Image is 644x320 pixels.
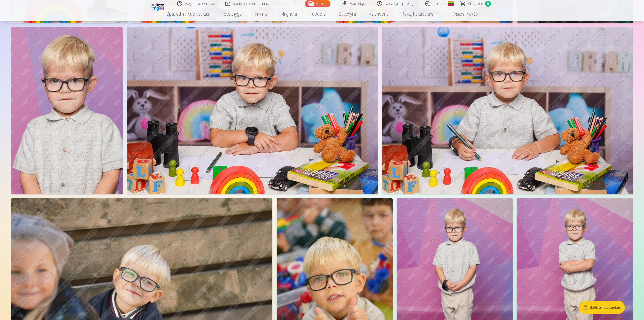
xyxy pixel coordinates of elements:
a: Suvenyrai [332,7,363,21]
a: Puodeliai [304,7,332,21]
a: Fotoknyga [215,7,248,21]
a: Spausdinti nuotraukas [160,7,215,21]
a: Magnetai [274,7,304,21]
a: Kalendoriai [363,7,395,21]
span: 6 [485,1,491,7]
a: Visos prekės [439,7,484,21]
span: Krepšelis [468,1,483,7]
button: Įkelkite nuotraukas [579,301,625,314]
a: Raktų pakabukas [395,7,439,21]
a: Rinkiniai [248,7,274,21]
img: /fa2 [150,2,166,11]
